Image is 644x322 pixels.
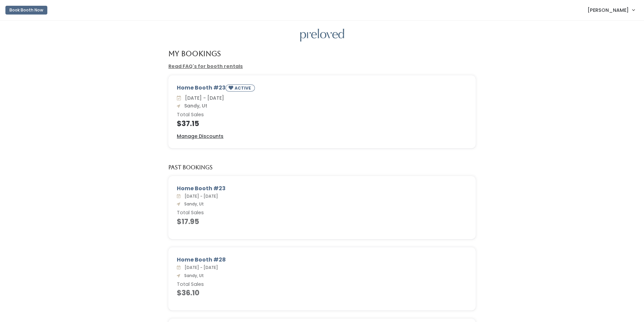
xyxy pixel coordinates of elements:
[300,29,344,42] img: preloved logo
[168,63,243,70] a: Read FAQ's for booth rentals
[177,112,467,118] h6: Total Sales
[177,210,467,216] h6: Total Sales
[168,50,221,57] h4: My Bookings
[168,165,213,171] h5: Past Bookings
[182,102,207,109] span: Sandy, Ut
[588,6,629,14] span: [PERSON_NAME]
[177,256,467,264] div: Home Booth #28
[235,85,252,91] small: ACTIVE
[177,218,467,225] h4: $17.95
[182,193,218,199] span: [DATE] - [DATE]
[177,184,467,193] div: Home Booth #23
[177,133,223,140] a: Manage Discounts
[182,95,224,101] span: [DATE] - [DATE]
[177,120,467,127] h4: $37.15
[177,133,223,140] u: Manage Discounts
[177,289,467,297] h4: $36.10
[182,201,204,207] span: Sandy, Ut
[177,84,467,94] div: Home Booth #23
[182,265,218,270] span: [DATE] - [DATE]
[177,282,467,287] h6: Total Sales
[5,6,47,15] button: Book Booth Now
[581,3,641,17] a: [PERSON_NAME]
[5,3,47,18] a: Book Booth Now
[182,273,204,278] span: Sandy, Ut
